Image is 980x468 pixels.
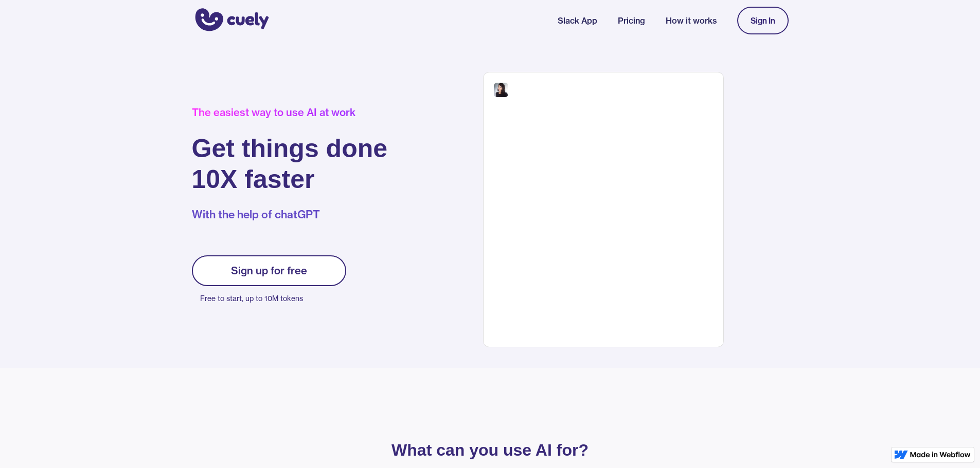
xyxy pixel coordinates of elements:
p: With the help of chatGPT [192,207,388,222]
div: The easiest way to use AI at work [192,106,388,119]
p: What can you use AI for? [248,443,732,457]
a: Pricing [618,14,645,27]
a: Sign In [737,7,789,34]
h1: Get things done 10X faster [192,133,388,195]
img: Made in Webflow [910,452,971,458]
a: home [192,2,269,40]
a: Slack App [558,14,597,27]
p: Free to start, up to 10M tokens [200,291,346,306]
a: Sign up for free [192,255,346,286]
a: How it works [666,14,717,27]
div: Sign up for free [231,265,307,277]
div: Sign In [751,16,775,25]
